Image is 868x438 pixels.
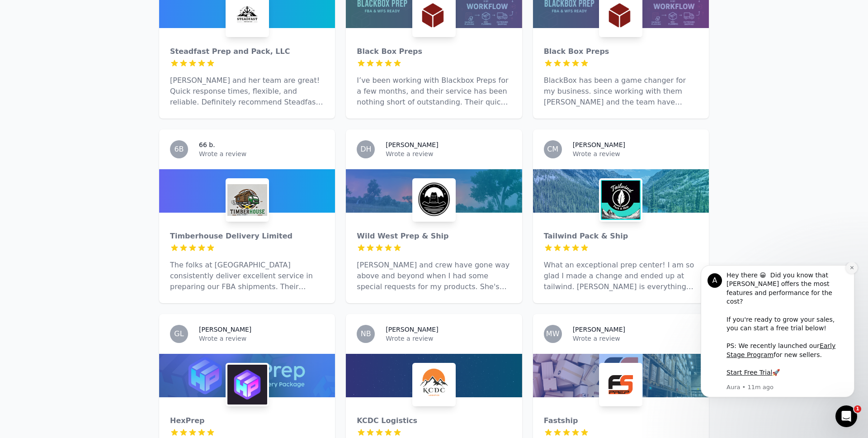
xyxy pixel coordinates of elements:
[414,365,454,405] img: KCDC Logistics
[835,405,857,427] iframe: Intercom live chat
[199,334,324,343] p: Wrote a review
[227,180,267,220] img: Timberhouse Delivery Limited
[357,46,511,57] div: Black Box Preps
[357,260,511,292] p: [PERSON_NAME] and crew have gone way above and beyond when I had some special requests for my pro...
[199,140,215,149] h3: 66 b.
[357,75,511,108] p: I’ve been working with Blackbox Preps for a few months, and their service has been nothing short ...
[360,146,371,153] span: DH
[573,325,625,334] h3: [PERSON_NAME]
[386,325,438,334] h3: [PERSON_NAME]
[170,46,324,57] div: Steadfast Prep and Pack, LLC
[357,415,511,426] div: KCDC Logistics
[573,334,698,343] p: Wrote a review
[227,365,267,405] img: HexPrep
[199,325,251,334] h3: [PERSON_NAME]
[573,140,625,149] h3: [PERSON_NAME]
[174,146,184,153] span: 6B
[544,46,698,57] div: Black Box Preps
[174,330,184,338] span: GL
[544,415,698,426] div: Fastship
[601,365,641,405] img: Fastship
[170,415,324,426] div: HexPrep
[170,231,324,242] div: Timberhouse Delivery Limited
[533,129,709,303] a: CM[PERSON_NAME]Wrote a reviewTailwind Pack & ShipTailwind Pack & ShipWhat an exceptional prep cen...
[170,75,324,108] p: [PERSON_NAME] and her team are great! Quick response times, flexible, and reliable. Definitely re...
[544,260,698,292] p: What an exceptional prep center! I am so glad I made a change and ended up at tailwind. [PERSON_N...
[601,180,641,220] img: Tailwind Pack & Ship
[357,231,511,242] div: Wild West Prep & Ship
[159,129,335,303] a: 6B66 b.Wrote a reviewTimberhouse Delivery LimitedTimberhouse Delivery LimitedThe folks at [GEOGRA...
[547,146,558,153] span: CM
[386,334,511,343] p: Wrote a review
[386,149,511,158] p: Wrote a review
[573,149,698,158] p: Wrote a review
[854,405,861,413] span: 1
[386,140,438,149] h3: [PERSON_NAME]
[361,330,371,338] span: NB
[199,149,324,158] p: Wrote a review
[414,180,454,220] img: Wild West Prep & Ship
[687,262,868,432] iframe: Intercom notifications message
[170,260,324,292] p: The folks at [GEOGRAPHIC_DATA] consistently deliver excellent service in preparing our FBA shipme...
[544,231,698,242] div: Tailwind Pack & Ship
[546,330,560,338] span: MW
[346,129,522,303] a: DH[PERSON_NAME]Wrote a reviewWild West Prep & ShipWild West Prep & Ship[PERSON_NAME] and crew hav...
[544,75,698,108] p: BlackBox has been a game changer for my business. since working with them [PERSON_NAME] and the t...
